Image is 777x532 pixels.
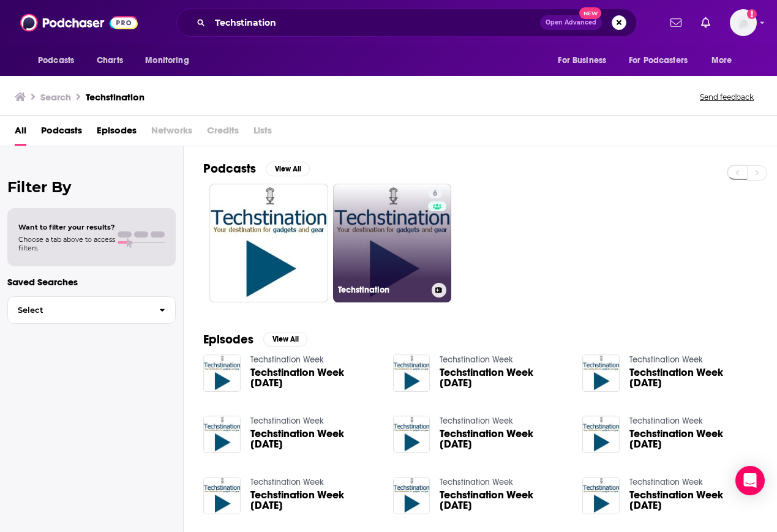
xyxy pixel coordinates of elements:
[41,121,82,146] a: Podcasts
[540,15,602,30] button: Open AdvancedNew
[203,161,310,176] a: PodcastsView All
[440,367,568,388] span: Techstination Week [DATE]
[15,121,26,146] a: All
[440,429,568,449] a: Techstination Week November 12
[629,367,757,388] span: Techstination Week [DATE]
[433,188,437,200] span: 6
[711,52,732,69] span: More
[629,354,703,365] a: Techstination Week
[203,332,307,347] a: EpisodesView All
[250,429,378,449] span: Techstination Week [DATE]
[266,162,310,176] button: View All
[393,477,430,514] img: Techstination Week April 29
[730,9,757,36] img: User Profile
[203,416,241,453] img: Techstination Week November 29
[250,416,324,426] a: Techstination Week
[250,490,378,511] span: Techstination Week [DATE]
[735,466,765,495] div: Open Intercom Messenger
[176,9,637,37] div: Search podcasts, credits, & more...
[393,354,430,392] img: Techstination Week September 13
[440,354,513,365] a: Techstination Week
[696,12,715,33] a: Show notifications dropdown
[18,235,115,252] span: Choose a tab above to access filters.
[7,276,176,288] p: Saved Searches
[8,306,149,314] span: Select
[203,332,253,347] h2: Episodes
[546,20,596,26] span: Open Advanced
[629,429,757,449] a: Techstination Week August 27
[151,121,192,146] span: Networks
[440,429,568,449] span: Techstination Week [DATE]
[629,429,757,449] span: Techstination Week [DATE]
[730,9,757,36] span: Logged in as ebolden
[86,91,145,103] h3: Techstination
[428,189,442,198] a: 6
[207,121,239,146] span: Credits
[582,354,620,392] img: Techstination Week October 11
[250,490,378,511] a: Techstination Week June 18
[89,49,130,72] a: Charts
[703,49,748,72] button: open menu
[629,490,757,511] a: Techstination Week January 7
[7,296,176,324] button: Select
[621,49,705,72] button: open menu
[97,52,123,69] span: Charts
[666,12,686,33] a: Show notifications dropdown
[203,161,256,176] h2: Podcasts
[440,490,568,511] a: Techstination Week April 29
[145,52,189,69] span: Monitoring
[97,121,137,146] a: Episodes
[250,367,378,388] a: Techstination Week December 20
[29,49,90,72] button: open menu
[137,49,205,72] button: open menu
[18,223,115,231] span: Want to filter your results?
[203,477,241,514] img: Techstination Week June 18
[20,11,138,34] img: Podchaser - Follow, Share and Rate Podcasts
[7,178,176,196] h2: Filter By
[629,477,703,487] a: Techstination Week
[250,477,324,487] a: Techstination Week
[253,121,272,146] span: Lists
[203,354,241,392] img: Techstination Week December 20
[730,9,757,36] button: Show profile menu
[263,332,307,347] button: View All
[558,52,606,69] span: For Business
[549,49,621,72] button: open menu
[440,477,513,487] a: Techstination Week
[582,416,620,453] img: Techstination Week August 27
[440,490,568,511] span: Techstination Week [DATE]
[696,92,757,102] button: Send feedback
[250,354,324,365] a: Techstination Week
[333,184,452,302] a: 6Techstination
[747,9,757,19] svg: Add a profile image
[629,367,757,388] a: Techstination Week October 11
[40,91,71,103] h3: Search
[579,7,601,19] span: New
[629,52,688,69] span: For Podcasters
[250,429,378,449] a: Techstination Week November 29
[440,367,568,388] a: Techstination Week September 13
[629,416,703,426] a: Techstination Week
[210,13,540,32] input: Search podcasts, credits, & more...
[393,416,430,453] img: Techstination Week November 12
[440,416,513,426] a: Techstination Week
[250,367,378,388] span: Techstination Week [DATE]
[38,52,74,69] span: Podcasts
[629,490,757,511] span: Techstination Week [DATE]
[582,477,620,514] img: Techstination Week January 7
[338,285,427,295] h3: Techstination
